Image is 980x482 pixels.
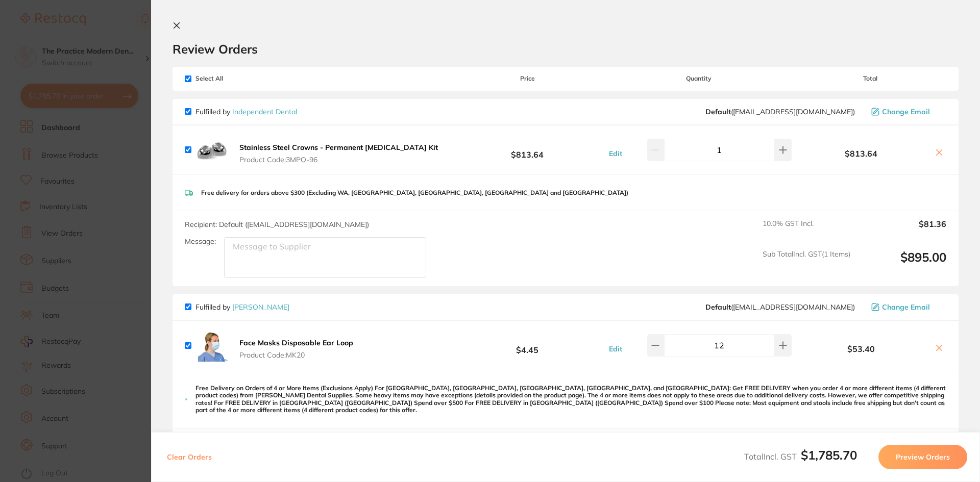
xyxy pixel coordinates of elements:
[606,344,625,353] button: Edit
[236,338,356,360] button: Face Masks Disposable Ear Loop Product Code:MK20
[164,445,215,469] button: Clear Orders
[859,250,946,278] output: $895.00
[744,451,857,462] span: Total Incl. GST
[239,338,353,347] b: Face Masks Disposable Ear Loop
[763,219,850,242] span: 10.0 % GST Incl.
[451,140,603,159] b: $813.64
[794,75,946,82] span: Total
[604,75,794,82] span: Quantity
[878,445,967,469] button: Preview Orders
[859,219,946,242] output: $81.36
[195,134,228,166] img: aWVjOWx4NA
[868,302,946,312] button: Change Email
[705,108,855,116] span: orders@independentdental.com.au
[606,149,625,158] button: Edit
[705,303,855,311] span: save@adamdental.com.au
[195,303,289,311] p: Fulfilled by
[868,107,946,116] button: Change Email
[794,149,928,158] b: $813.64
[882,108,930,116] span: Change Email
[239,143,438,152] b: Stainless Steel Crowns - Permanent [MEDICAL_DATA] Kit
[451,75,603,82] span: Price
[451,336,603,355] b: $4.45
[173,41,959,57] h2: Review Orders
[882,303,930,311] span: Change Email
[801,447,857,463] b: $1,785.70
[239,351,353,359] span: Product Code: MK20
[185,237,216,246] label: Message:
[794,344,928,353] b: $53.40
[239,156,438,164] span: Product Code: 3MPO-96
[185,220,369,229] span: Recipient: Default ( [EMAIL_ADDRESS][DOMAIN_NAME] )
[232,302,289,312] a: [PERSON_NAME]
[705,107,731,116] b: Default
[763,250,850,278] span: Sub Total Incl. GST ( 1 Items)
[185,75,287,82] span: Select All
[195,329,228,362] img: MWNlbzFjMQ
[236,143,441,164] button: Stainless Steel Crowns - Permanent [MEDICAL_DATA] Kit Product Code:3MPO-96
[705,302,731,312] b: Default
[195,108,297,116] p: Fulfilled by
[201,189,628,196] p: Free delivery for orders above $300 (Excluding WA, [GEOGRAPHIC_DATA], [GEOGRAPHIC_DATA], [GEOGRAP...
[195,385,946,414] p: Free Delivery on Orders of 4 or More Items (Exclusions Apply) For [GEOGRAPHIC_DATA], [GEOGRAPHIC_...
[232,107,297,116] a: Independent Dental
